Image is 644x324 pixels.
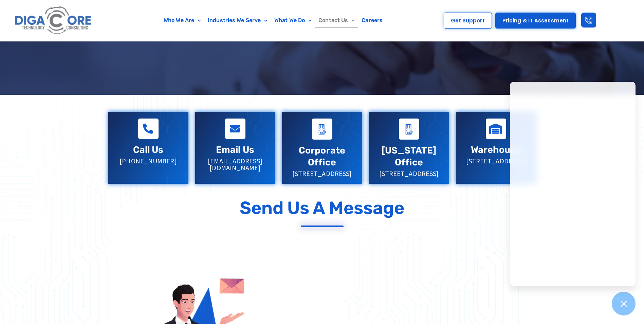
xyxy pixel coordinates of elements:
[216,144,254,155] a: Email Us
[444,13,492,29] a: Get Support
[127,13,420,28] nav: Menu
[315,13,358,28] a: Contact Us
[358,13,386,28] a: Careers
[299,145,345,168] a: Corporate Office
[510,82,636,286] iframe: Chatgenie Messenger
[271,13,315,28] a: What We Do
[502,18,569,23] span: Pricing & IT Assessment
[463,158,529,164] p: [STREET_ADDRESS]
[225,119,245,139] a: Email Us
[382,145,437,168] a: [US_STATE] Office
[289,170,355,177] p: [STREET_ADDRESS]
[204,13,271,28] a: Industries We Serve
[160,13,204,28] a: Who We Are
[312,119,332,140] a: Corporate Office
[486,119,506,139] a: Warehouse
[471,144,521,155] a: Warehouse
[240,197,405,218] p: Send Us a Message
[451,18,485,23] span: Get Support
[115,158,182,164] p: [PHONE_NUMBER]
[376,170,442,177] p: [STREET_ADDRESS]
[202,158,269,171] p: [EMAIL_ADDRESS][DOMAIN_NAME]
[495,13,576,29] a: Pricing & IT Assessment
[399,119,419,140] a: Virginia Office
[138,119,159,139] a: Call Us
[13,3,94,38] img: Digacore logo 1
[133,144,164,155] a: Call Us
